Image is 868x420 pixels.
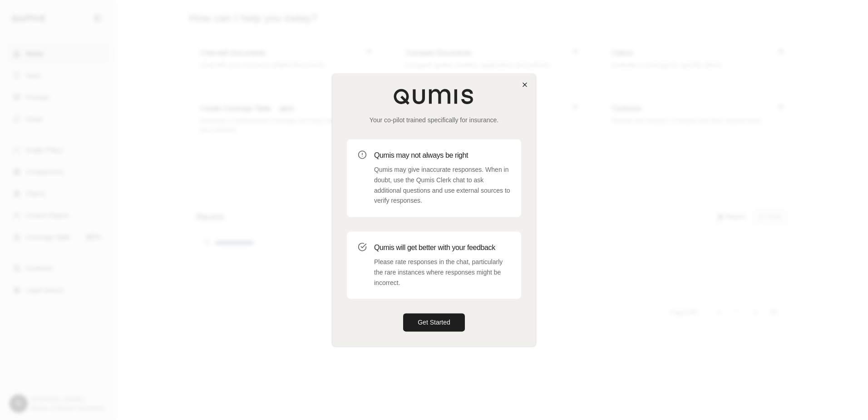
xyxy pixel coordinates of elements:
[374,242,510,253] h3: Qumis will get better with your feedback
[374,257,510,288] p: Please rate responses in the chat, particularly the rare instances where responses might be incor...
[393,88,475,105] img: Qumis Logo
[403,314,465,332] button: Get Started
[347,115,521,125] p: Your co-pilot trained specifically for insurance.
[374,150,510,161] h3: Qumis may not always be right
[374,165,510,206] p: Qumis may give inaccurate responses. When in doubt, use the Qumis Clerk chat to ask additional qu...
